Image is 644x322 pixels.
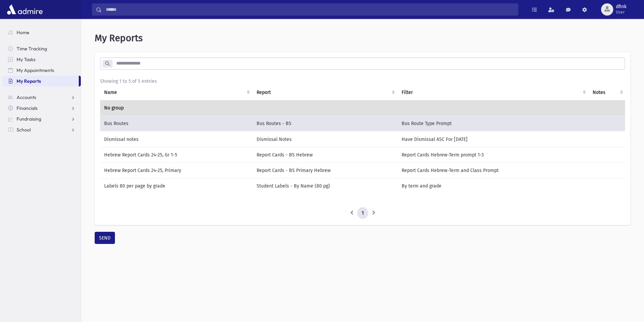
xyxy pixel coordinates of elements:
th: Name: activate to sort column ascending [100,85,253,100]
span: Home [17,29,29,35]
td: Bus Routes - BS [253,116,398,131]
button: SEND [95,232,115,244]
a: My Reports [3,76,79,86]
span: Time Tracking [17,46,47,52]
td: Hebrew Report Cards 24-25, Gr 1-5 [100,147,253,163]
span: Fundraising [17,116,41,122]
td: Report Cards Hebrew-Term and Class Prompt [398,163,589,178]
span: Financials [17,105,38,111]
span: My Reports [17,78,41,84]
td: Dismissal notes [100,131,253,147]
span: My Appointments [17,67,54,73]
td: Dismissal Notes [253,131,398,147]
a: Time Tracking [3,43,81,54]
td: Report Cards - BS Hebrew [253,147,398,163]
td: Labels 80 per page by grade [100,178,253,194]
span: My Reports [95,32,143,44]
input: Search [102,3,518,16]
span: My Tasks [17,56,35,63]
td: Report Cards Hebrew-Term prompt 1-3 [398,147,589,163]
td: Have Dismissal ASC For [DATE] [398,131,589,147]
a: Fundraising [3,114,81,124]
td: No group [100,100,626,116]
th: Filter : activate to sort column ascending [398,85,589,100]
a: Home [3,27,81,38]
div: Showing 1 to 5 of 5 entries [100,78,625,85]
a: My Appointments [3,65,81,76]
th: Notes : activate to sort column ascending [589,85,626,100]
span: Accounts [17,94,36,100]
a: School [3,124,81,135]
td: Bus Route Type Prompt [398,116,589,131]
th: Report: activate to sort column ascending [253,85,398,100]
span: dfink [616,4,626,9]
span: School [17,127,31,133]
img: AdmirePro [5,3,44,16]
td: Student Labels - By Name (80 pg) [253,178,398,194]
td: Hebrew Report Cards 24-25, Primary [100,163,253,178]
td: Bus Routes [100,116,253,131]
span: User [616,9,626,15]
a: My Tasks [3,54,81,65]
a: Financials [3,103,81,114]
td: Report Cards - BS Primary Hebrew [253,163,398,178]
a: 1 [357,207,368,219]
td: By term and grade [398,178,589,194]
a: Accounts [3,92,81,103]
